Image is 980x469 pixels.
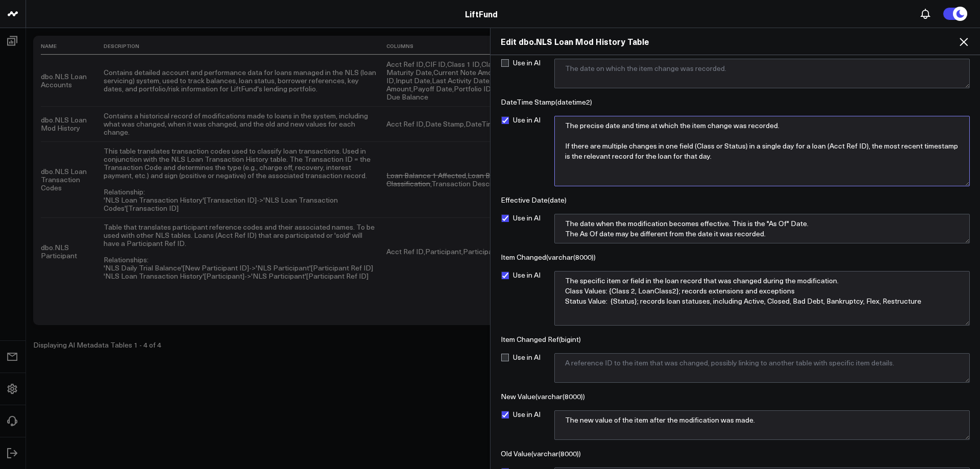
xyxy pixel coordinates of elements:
[501,98,970,106] div: DateTime Stamp ( datetime2 )
[465,8,498,19] a: LiftFund
[501,336,970,343] div: Item Changed Ref ( bigint )
[554,59,970,88] textarea: The date on which the item change was recorded.
[554,116,970,186] textarea: The precise date and time at which the item change was recorded. If there are multiple changes in...
[501,36,970,47] h2: Edit dbo.NLS Loan Mod History Table
[554,271,970,326] textarea: The specific item or field in the loan record that was changed during the modification. Class Val...
[554,353,970,383] textarea: A reference ID to the item that was changed, possibly linking to another table with specific item...
[501,116,541,124] label: Use in AI
[501,410,541,418] label: Use in AI
[501,196,970,204] div: Effective Date ( date )
[501,214,541,222] label: Use in AI
[501,271,541,279] label: Use in AI
[501,353,541,361] label: Use in AI
[501,393,970,400] div: New Value ( varchar(8000) )
[554,214,970,243] textarea: The date when the modification becomes effective. This is the "As Of" Date. The As Of date may be...
[501,59,541,67] label: Use in AI
[501,450,970,457] div: Old Value ( varchar(8000) )
[501,254,970,261] div: Item Changed ( varchar(8000) )
[554,410,970,440] textarea: The new value of the item after the modification was made.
